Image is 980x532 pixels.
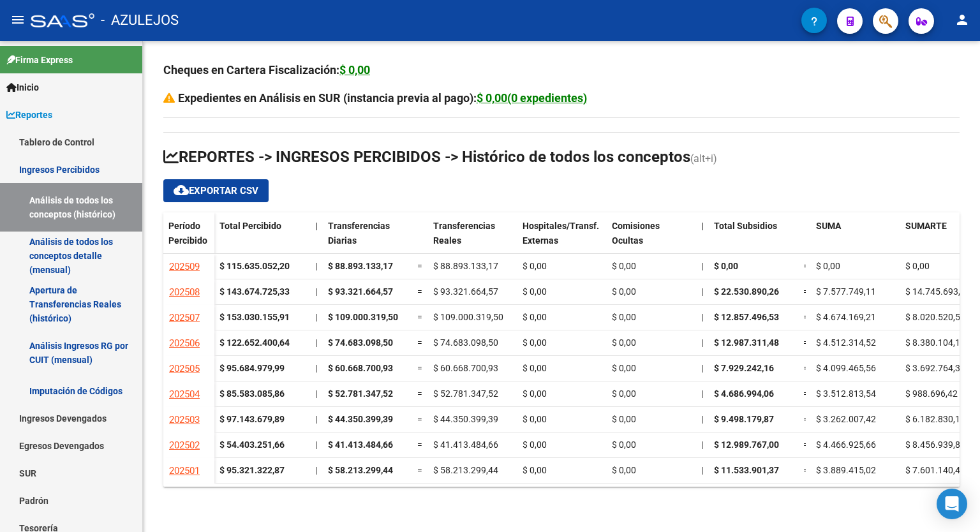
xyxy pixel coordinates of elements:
strong: $ 122.652.400,64 [219,337,290,348]
span: $ 44.350.399,39 [433,414,498,424]
strong: $ 97.143.679,89 [219,414,285,424]
span: = [417,261,422,271]
span: $ 0,00 [612,337,636,348]
datatable-header-cell: Comisiones Ocultas [607,212,696,266]
span: 202502 [169,440,200,451]
span: | [315,286,317,297]
span: = [803,414,808,424]
span: $ 22.530.890,26 [714,286,779,297]
span: $ 7.929.242,16 [714,363,774,373]
strong: $ 54.403.251,66 [219,440,285,450]
datatable-header-cell: Transferencias Diarias [323,212,412,266]
span: $ 3.692.764,32 [905,363,965,373]
span: 202508 [169,286,200,298]
span: $ 0,00 [905,261,930,271]
strong: $ 153.030.155,91 [219,312,290,322]
span: 202507 [169,312,200,323]
span: 202505 [169,363,200,374]
mat-icon: person [954,12,970,27]
span: $ 4.674.169,21 [816,312,876,322]
span: $ 0,00 [523,363,547,373]
span: $ 58.213.299,44 [328,465,393,475]
span: $ 109.000.319,50 [328,312,398,322]
button: Exportar CSV [163,179,269,202]
span: $ 12.989.767,00 [714,440,779,450]
span: $ 988.696,42 [905,388,958,399]
div: $ 0,00(0 expedientes) [477,89,587,107]
span: $ 88.893.133,17 [328,261,393,271]
span: Hospitales/Transf. Externas [523,221,599,246]
span: $ 0,00 [523,440,547,450]
span: | [701,221,704,231]
div: $ 0,00 [339,61,370,79]
span: $ 88.893.133,17 [433,261,498,271]
span: | [315,440,317,450]
datatable-header-cell: Total Subsidios [709,212,798,266]
span: 202501 [169,465,200,477]
span: = [417,286,422,297]
span: $ 109.000.319,50 [433,312,503,322]
span: | [315,363,317,373]
span: = [803,440,808,450]
span: $ 9.498.179,87 [714,414,774,424]
span: $ 93.321.664,57 [328,286,393,297]
datatable-header-cell: Transferencias Reales [428,212,517,266]
span: $ 0,00 [523,261,547,271]
datatable-header-cell: | [310,212,323,266]
span: = [803,337,808,348]
span: 202506 [169,337,200,349]
mat-icon: menu [10,12,26,27]
span: $ 0,00 [612,388,636,399]
span: Transferencias Reales [433,221,495,246]
datatable-header-cell: | [696,212,709,266]
span: $ 3.889.415,02 [816,465,876,475]
span: | [701,337,703,348]
span: | [701,414,703,424]
span: $ 14.745.693,68 [905,286,970,297]
span: $ 74.683.098,50 [433,337,498,348]
strong: $ 115.635.052,20 [219,261,290,271]
span: SUMARTE [905,221,947,231]
div: Open Intercom Messenger [937,489,967,519]
span: $ 0,00 [612,312,636,322]
span: REPORTES -> INGRESOS PERCIBIDOS -> Histórico de todos los conceptos [163,148,690,166]
span: $ 6.182.830,16 [905,414,965,424]
span: $ 7.601.140,42 [905,465,965,475]
span: = [417,440,422,450]
span: = [417,465,422,475]
span: | [315,414,317,424]
span: $ 52.781.347,52 [433,388,498,399]
span: 202504 [169,388,200,400]
span: $ 7.577.749,11 [816,286,876,297]
mat-icon: cloud_download [174,182,189,198]
span: $ 0,00 [523,414,547,424]
strong: Cheques en Cartera Fiscalización: [163,63,370,77]
span: 202509 [169,261,200,272]
span: $ 8.020.520,57 [905,312,965,322]
span: $ 8.456.939,85 [905,440,965,450]
span: = [417,337,422,348]
span: $ 0,00 [714,261,738,271]
span: | [701,286,703,297]
datatable-header-cell: Total Percibido [214,212,310,266]
span: $ 93.321.664,57 [433,286,498,297]
span: Total Subsidios [714,221,777,231]
span: $ 60.668.700,93 [433,363,498,373]
span: $ 52.781.347,52 [328,388,393,399]
span: = [803,261,808,271]
span: $ 74.683.098,50 [328,337,393,348]
span: Reportes [6,108,52,122]
span: 202503 [169,414,200,425]
datatable-header-cell: Hospitales/Transf. Externas [517,212,607,266]
strong: $ 143.674.725,33 [219,286,290,297]
span: Total Percibido [219,221,281,231]
span: $ 60.668.700,93 [328,363,393,373]
span: $ 0,00 [612,440,636,450]
span: $ 3.512.813,54 [816,388,876,399]
span: | [315,465,317,475]
span: $ 58.213.299,44 [433,465,498,475]
span: | [701,363,703,373]
span: $ 0,00 [612,363,636,373]
span: $ 0,00 [523,286,547,297]
span: | [315,312,317,322]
